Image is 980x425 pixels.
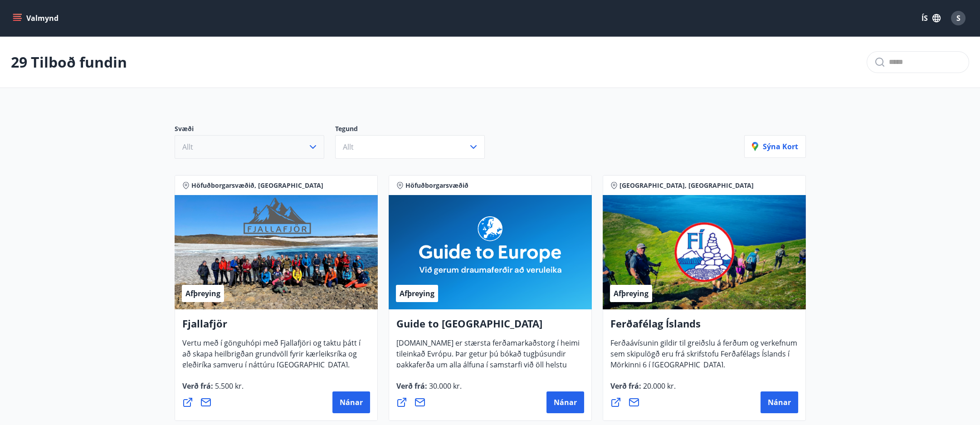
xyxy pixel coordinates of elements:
button: menu [11,10,62,26]
span: Afþreying [400,288,434,298]
span: Nánar [554,397,577,407]
span: 30.000 kr. [427,381,462,391]
span: Verð frá : [182,381,244,398]
button: Nánar [761,391,798,413]
p: Svæði [175,124,335,135]
span: Allt [182,142,193,152]
span: [GEOGRAPHIC_DATA], [GEOGRAPHIC_DATA] [619,181,754,190]
span: 20.000 kr. [641,381,676,391]
span: S [956,13,960,23]
span: Nánar [340,397,363,407]
button: Nánar [332,391,370,413]
span: Verð frá : [396,381,462,398]
p: Tegund [335,124,496,135]
button: Allt [175,135,324,159]
span: Nánar [768,397,791,407]
span: Höfuðborgarsvæðið [405,181,468,190]
p: Sýna kort [752,142,798,151]
button: S [947,7,969,29]
button: Nánar [546,391,584,413]
span: Afþreying [185,288,220,298]
span: Ferðaávísunin gildir til greiðslu á ferðum og verkefnum sem skipulögð eru frá skrifstofu Ferðafél... [610,338,797,377]
span: Höfuðborgarsvæðið, [GEOGRAPHIC_DATA] [191,181,323,190]
span: Allt [343,142,354,152]
h4: Guide to [GEOGRAPHIC_DATA] [396,317,584,337]
span: [DOMAIN_NAME] er stærsta ferðamarkaðstorg í heimi tileinkað Evrópu. Þar getur þú bókað tugþúsundi... [396,338,580,399]
h4: Ferðafélag Íslands [610,317,798,337]
h4: Fjallafjör [182,317,370,337]
p: 29 Tilboð fundin [11,52,127,72]
span: 5.500 kr. [213,381,244,391]
button: Allt [335,135,485,159]
button: ÍS [917,10,946,26]
span: Verð frá : [610,381,676,398]
span: Vertu með í gönguhópi með Fjallafjöri og taktu þátt í að skapa heilbrigðan grundvöll fyrir kærlei... [182,338,361,377]
button: Sýna kort [744,135,806,158]
span: Afþreying [614,288,648,298]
